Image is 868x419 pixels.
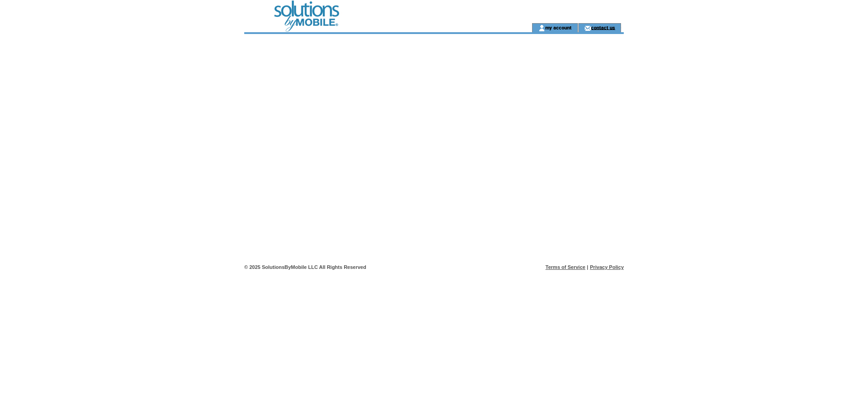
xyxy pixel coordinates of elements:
img: account_icon.gif [538,24,545,32]
a: my account [545,24,572,30]
a: Privacy Policy [590,264,624,270]
a: Terms of Service [546,264,586,270]
a: contact us [591,24,615,30]
img: contact_us_icon.gif [584,24,591,32]
span: © 2025 SolutionsByMobile LLC All Rights Reserved [244,264,366,270]
span: | [587,264,588,270]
